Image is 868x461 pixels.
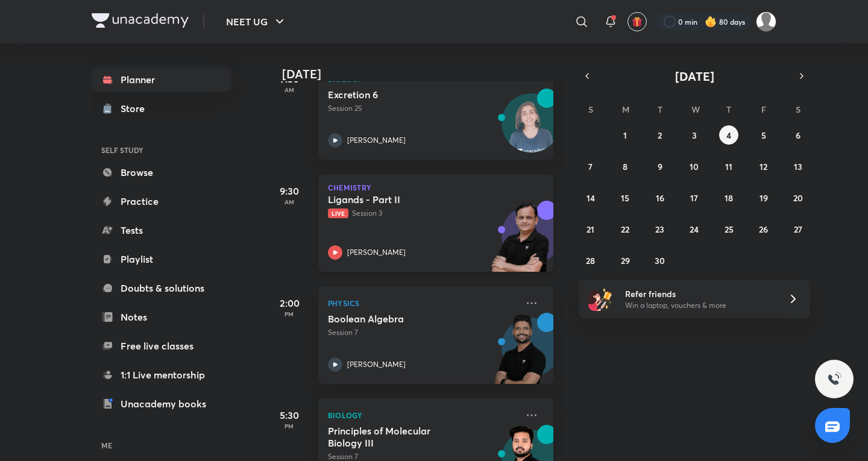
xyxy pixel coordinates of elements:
abbr: September 20, 2025 [793,192,803,204]
p: Win a laptop, vouchers & more [625,300,773,311]
p: [PERSON_NAME] [347,135,406,146]
a: Free live classes [92,334,231,358]
button: September 4, 2025 [719,125,738,145]
button: September 16, 2025 [650,188,670,207]
button: September 27, 2025 [788,219,808,239]
button: September 29, 2025 [615,251,635,270]
h5: 5:30 [265,408,313,422]
img: Kushagra Singh [756,11,776,32]
a: 1:1 Live mentorship [92,363,231,387]
a: Browse [92,160,231,184]
button: September 30, 2025 [650,251,670,270]
abbr: September 26, 2025 [759,224,768,235]
abbr: September 27, 2025 [794,224,802,235]
button: September 20, 2025 [788,188,808,207]
button: [DATE] [596,67,793,84]
h5: Ligands - Part II [328,193,478,205]
p: [PERSON_NAME] [347,247,406,258]
h6: SELF STUDY [92,140,231,160]
h5: 9:30 [265,184,313,198]
button: September 6, 2025 [788,125,808,145]
h5: Principles of Molecular Biology III [328,425,478,449]
abbr: Friday [761,104,766,115]
h6: Refer friends [625,287,773,300]
button: September 12, 2025 [754,157,773,176]
abbr: Saturday [796,104,800,115]
button: September 9, 2025 [650,157,670,176]
button: September 2, 2025 [650,125,670,145]
button: September 19, 2025 [754,188,773,207]
abbr: September 12, 2025 [759,161,767,172]
button: September 14, 2025 [581,188,600,207]
abbr: September 9, 2025 [658,161,662,172]
img: avatar [632,16,643,27]
p: AM [265,198,313,205]
span: [DATE] [675,68,714,84]
img: unacademy [487,201,553,284]
button: September 13, 2025 [788,157,808,176]
abbr: September 22, 2025 [621,224,629,235]
button: avatar [627,12,647,31]
button: September 22, 2025 [615,219,635,239]
button: September 8, 2025 [615,157,635,176]
abbr: September 23, 2025 [655,224,664,235]
abbr: Thursday [726,104,731,115]
a: Company Logo [92,13,189,31]
abbr: September 4, 2025 [726,130,731,141]
a: Playlist [92,247,231,271]
div: Store [121,101,152,116]
abbr: September 30, 2025 [655,255,665,266]
h5: 2:00 [265,296,313,310]
abbr: September 21, 2025 [587,224,594,235]
button: September 25, 2025 [719,219,738,239]
h6: ME [92,435,231,456]
abbr: September 24, 2025 [690,224,699,235]
button: September 18, 2025 [719,188,738,207]
button: September 15, 2025 [615,188,635,207]
button: September 3, 2025 [685,125,704,145]
p: Chemistry [328,184,544,191]
abbr: September 17, 2025 [690,192,698,204]
p: PM [265,310,313,318]
abbr: September 14, 2025 [587,192,595,204]
p: Session 3 [328,208,517,219]
button: September 28, 2025 [581,251,600,270]
p: PM [265,422,313,430]
button: September 26, 2025 [754,219,773,239]
a: Store [92,96,231,121]
abbr: September 29, 2025 [621,255,630,266]
p: [PERSON_NAME] [347,359,406,370]
p: Physics [328,296,517,310]
button: September 7, 2025 [581,157,600,176]
a: Doubts & solutions [92,276,231,300]
button: NEET UG [219,10,294,34]
button: September 11, 2025 [719,157,738,176]
p: Biology [328,408,517,422]
a: Unacademy books [92,392,231,416]
h5: Boolean Algebra [328,313,478,325]
abbr: September 16, 2025 [656,192,664,204]
abbr: September 19, 2025 [759,192,768,204]
button: September 21, 2025 [581,219,600,239]
abbr: September 10, 2025 [690,161,699,172]
a: Practice [92,189,231,213]
abbr: September 3, 2025 [692,130,697,141]
h4: [DATE] [282,67,565,81]
p: Session 7 [328,327,517,338]
abbr: September 6, 2025 [796,130,800,141]
img: streak [705,16,717,28]
abbr: September 25, 2025 [725,224,734,235]
abbr: September 28, 2025 [586,255,595,266]
button: September 24, 2025 [685,219,704,239]
img: referral [588,287,612,311]
span: Live [328,209,348,218]
button: September 17, 2025 [685,188,704,207]
img: unacademy [487,313,553,396]
a: Tests [92,218,231,242]
img: Company Logo [92,13,189,28]
abbr: September 11, 2025 [725,161,732,172]
abbr: September 1, 2025 [623,130,627,141]
p: Session 25 [328,103,517,114]
p: AM [265,86,313,93]
abbr: September 7, 2025 [588,161,593,172]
